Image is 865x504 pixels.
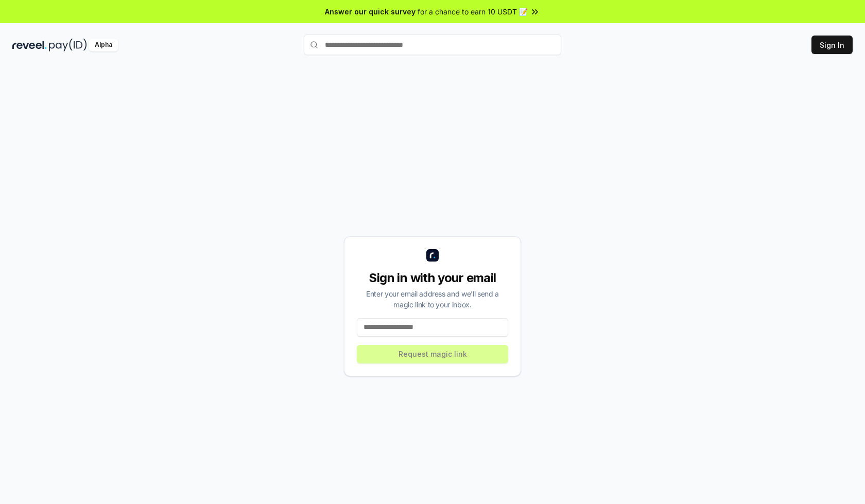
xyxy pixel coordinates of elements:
[418,6,528,17] span: for a chance to earn 10 USDT 📝
[89,39,118,51] div: Alpha
[811,36,853,54] button: Sign In
[357,288,508,310] div: Enter your email address and we’ll send a magic link to your inbox.
[357,270,508,286] div: Sign in with your email
[426,249,439,262] img: logo_small
[12,39,47,51] img: reveel_dark
[325,6,416,17] span: Answer our quick survey
[49,39,87,51] img: pay_id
